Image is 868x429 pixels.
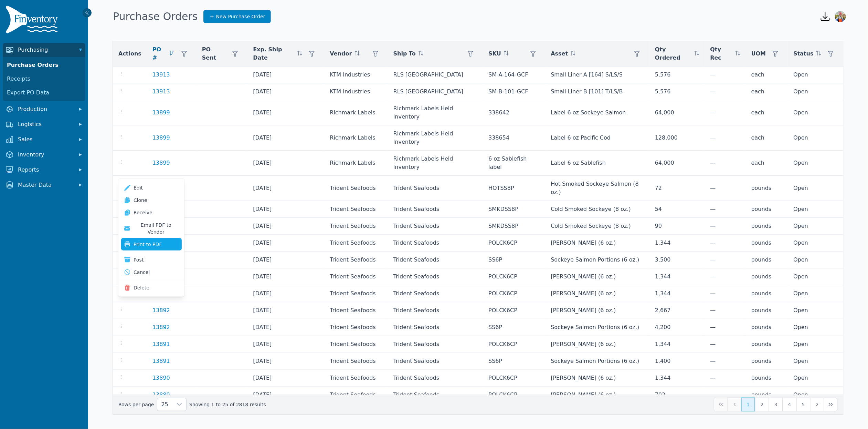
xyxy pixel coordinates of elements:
[746,302,788,319] td: pounds
[18,181,73,189] span: Master Data
[4,58,84,72] a: Purchase Orders
[121,282,182,294] button: Delete
[4,86,84,100] a: Export PO Data
[546,302,650,319] td: [PERSON_NAME] (6 oz.)
[247,218,324,235] td: [DATE]
[741,398,755,411] button: Page 1
[788,370,843,387] td: Open
[546,336,650,353] td: [PERSON_NAME] (6 oz.)
[324,268,388,285] td: Trident Seafoods
[4,72,84,86] a: Receipts
[710,45,733,62] span: Qty Rec
[649,285,705,302] td: 1,344
[152,109,170,117] a: 13899
[18,135,73,144] span: Sales
[388,285,483,302] td: Trident Seafoods
[324,370,388,387] td: Trident Seafoods
[546,268,650,285] td: [PERSON_NAME] (6 oz.)
[655,45,692,62] span: Qty Ordered
[546,83,650,100] td: Small Liner B [101] T/LS/B
[705,67,746,83] td: —
[546,151,650,176] td: Label 6 oz Sablefish
[746,387,788,404] td: pounds
[247,201,324,218] td: [DATE]
[788,151,843,176] td: Open
[793,50,814,58] span: Status
[247,176,324,201] td: [DATE]
[649,302,705,319] td: 2,667
[152,357,170,365] a: 13891
[388,302,483,319] td: Trident Seafoods
[483,387,545,404] td: POLCK6CP
[18,151,73,159] span: Inventory
[3,118,85,131] button: Logistics
[810,398,824,411] button: Next Page
[121,182,182,194] a: Edit
[247,268,324,285] td: [DATE]
[788,67,843,83] td: Open
[746,100,788,125] td: each
[3,133,85,146] button: Sales
[788,336,843,353] td: Open
[324,319,388,336] td: Trident Seafoods
[483,176,545,201] td: HOTSS8P
[388,387,483,404] td: Trident Seafoods
[121,266,182,278] button: Cancel
[121,238,182,251] button: Print to PDF
[152,134,170,142] a: 13899
[18,105,73,113] span: Production
[388,176,483,201] td: Trident Seafoods
[746,319,788,336] td: pounds
[705,387,746,404] td: —
[247,151,324,176] td: [DATE]
[546,218,650,235] td: Cold Smoked Sockeye (8 oz.)
[755,398,769,411] button: Page 2
[152,71,170,79] a: 13913
[649,218,705,235] td: 90
[247,336,324,353] td: [DATE]
[324,302,388,319] td: Trident Seafoods
[483,353,545,370] td: SS6P
[788,387,843,404] td: Open
[783,398,796,411] button: Page 4
[824,398,838,411] button: Last Page
[488,50,501,58] span: SKU
[324,353,388,370] td: Trident Seafoods
[152,374,170,382] a: 13890
[705,285,746,302] td: —
[3,178,85,192] button: Master Data
[324,176,388,201] td: Trident Seafoods
[649,268,705,285] td: 1,344
[324,218,388,235] td: Trident Seafoods
[546,370,650,387] td: [PERSON_NAME] (6 oz.)
[483,268,545,285] td: POLCK6CP
[152,88,170,96] a: 13913
[247,100,324,125] td: [DATE]
[247,235,324,252] td: [DATE]
[483,151,545,176] td: 6 oz Sablefish label
[483,67,545,83] td: SM-A-164-GCF
[247,353,324,370] td: [DATE]
[324,201,388,218] td: Trident Seafoods
[18,120,73,129] span: Logistics
[6,6,61,36] img: Finventory
[788,252,843,268] td: Open
[705,268,746,285] td: —
[788,302,843,319] td: Open
[3,102,85,116] button: Production
[393,50,416,58] span: Ship To
[705,151,746,176] td: —
[253,45,295,62] span: Exp. Ship Date
[324,125,388,151] td: Richmark Labels
[746,336,788,353] td: pounds
[705,125,746,151] td: —
[546,387,650,404] td: [PERSON_NAME] (6 oz.)
[546,67,650,83] td: Small Liner A [164] S/LS/S
[483,100,545,125] td: 338642
[388,83,483,100] td: RLS [GEOGRAPHIC_DATA]
[216,13,265,20] span: New Purchase Order
[324,387,388,404] td: Trident Seafoods
[705,100,746,125] td: —
[189,401,266,408] span: Showing 1 to 25 of 2818 results
[746,151,788,176] td: each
